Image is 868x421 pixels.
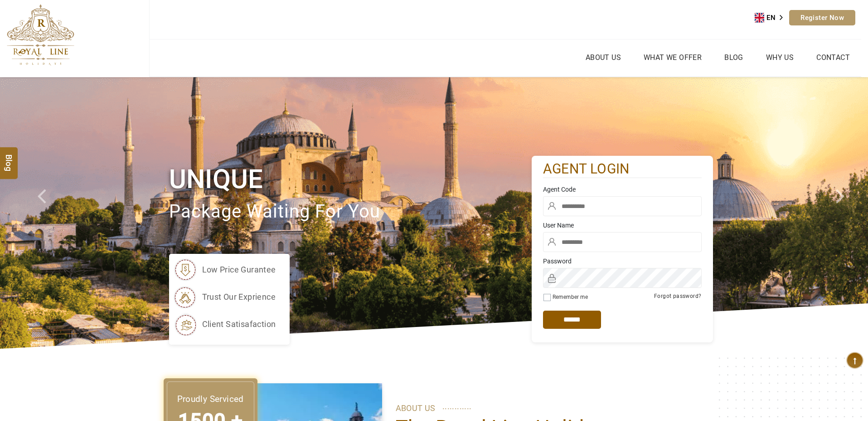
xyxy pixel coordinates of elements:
[7,4,74,65] img: The Royal Line Holidays
[755,11,789,25] aside: Language selected: English
[543,185,702,194] label: Agent Code
[789,10,855,25] a: Register Now
[174,286,276,308] li: trust our exprience
[543,221,702,230] label: User Name
[174,258,276,281] li: low price gurantee
[654,293,701,299] a: Forgot password?
[442,400,472,413] span: ............
[583,51,623,64] a: About Us
[755,11,789,25] div: Language
[3,154,15,162] span: Blog
[543,257,702,266] label: Password
[553,294,588,300] label: Remember me
[396,401,699,415] p: ABOUT US
[814,51,852,64] a: Contact
[722,51,746,64] a: Blog
[26,77,69,349] a: Check next prev
[174,313,276,336] li: client satisafaction
[755,11,789,25] a: EN
[764,51,796,64] a: Why Us
[641,51,704,64] a: What we Offer
[543,160,702,178] h2: agent login
[169,197,532,227] p: package waiting for you
[169,162,532,196] h1: Unique
[824,77,868,349] a: Check next image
